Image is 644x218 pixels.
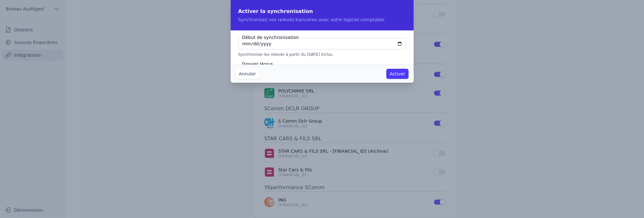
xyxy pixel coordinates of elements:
button: Annuler [236,69,259,79]
p: Synchronisez vos relevés bancaires avec votre logiciel comptable. [238,16,406,23]
label: Début de synchronisation [241,34,301,41]
label: Dossier Horus [241,61,275,67]
h2: Activer la synchronisation [238,8,406,15]
button: Activer [386,69,408,79]
p: Synchroniser les relevés à partir du [DATE] inclus. [238,52,406,57]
